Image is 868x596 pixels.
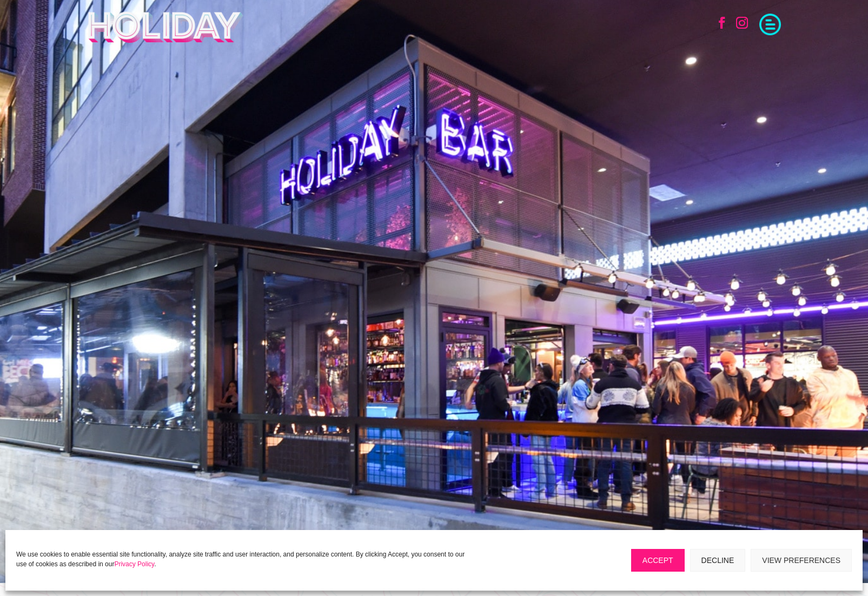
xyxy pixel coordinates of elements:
[631,549,685,572] button: Accept
[690,549,746,572] button: Decline
[114,560,154,568] a: Privacy Policy
[710,11,734,35] a: Follow on Facebook
[87,11,244,43] img: Holiday
[87,36,244,45] a: Holiday
[751,549,852,572] button: View preferences
[730,11,754,35] a: Follow on Instagram
[16,549,471,569] p: We use cookies to enable essential site functionality, analyze site traffic and user interaction,...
